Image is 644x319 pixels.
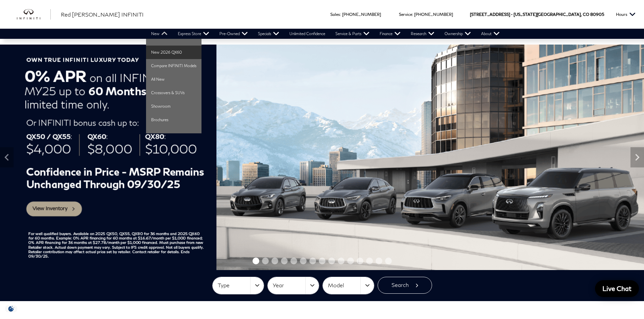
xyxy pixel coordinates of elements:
[17,9,51,20] img: INFINITI
[281,258,288,264] span: Go to slide 4
[61,10,144,19] a: Red [PERSON_NAME] INFINITI
[323,277,374,294] button: Model
[146,59,201,73] a: Compare INFINITI Models
[17,9,51,20] a: infiniti
[328,280,360,291] span: Model
[213,277,264,294] button: Type
[375,29,406,39] a: Finance
[338,258,344,264] span: Go to slide 10
[347,258,354,264] span: Go to slide 11
[253,258,259,264] span: Go to slide 1
[319,258,326,264] span: Go to slide 8
[342,12,381,17] a: [PHONE_NUMBER]
[412,12,413,17] span: :
[284,29,330,39] a: Unlimited Confidence
[262,258,269,264] span: Go to slide 2
[630,147,644,167] div: Next
[271,258,278,264] span: Go to slide 3
[476,29,505,39] a: About
[376,258,382,264] span: Go to slide 14
[300,258,307,264] span: Go to slide 6
[268,277,319,294] button: Year
[399,12,412,17] span: Service
[406,29,439,39] a: Research
[146,73,201,86] a: All New
[385,258,392,264] span: Go to slide 15
[253,29,284,39] a: Specials
[3,305,19,312] section: Click to Open Cookie Consent Modal
[61,11,144,18] span: Red [PERSON_NAME] INFINITI
[146,46,201,59] a: New 2026 QX60
[330,12,340,17] span: Sales
[273,280,305,291] span: Year
[214,29,253,39] a: Pre-Owned
[146,100,201,113] a: Showroom
[328,258,335,264] span: Go to slide 9
[146,29,173,39] a: New
[595,280,639,297] a: Live Chat
[366,258,373,264] span: Go to slide 13
[146,113,201,127] a: Brochures
[439,29,476,39] a: Ownership
[378,277,432,294] button: Search
[146,29,505,39] nav: Main Navigation
[290,258,297,264] span: Go to slide 5
[218,280,250,291] span: Type
[470,12,604,17] a: [STREET_ADDRESS] • [US_STATE][GEOGRAPHIC_DATA], CO 80905
[173,29,214,39] a: Express Store
[3,305,19,312] img: Opt-Out Icon
[309,258,316,264] span: Go to slide 7
[599,284,635,293] span: Live Chat
[414,12,453,17] a: [PHONE_NUMBER]
[340,12,341,17] span: :
[330,29,375,39] a: Service & Parts
[357,258,363,264] span: Go to slide 12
